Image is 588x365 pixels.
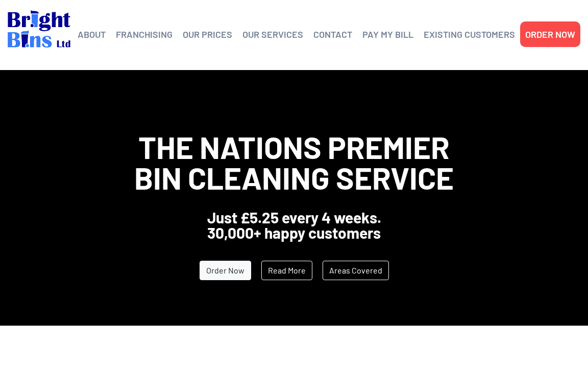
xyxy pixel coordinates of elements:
[116,27,173,42] a: FRANCHISING
[183,27,232,42] a: OUR PRICES
[261,261,312,280] a: Read More
[323,261,389,280] a: Areas Covered
[525,27,575,42] a: ORDER NOW
[313,27,352,42] a: CONTACT
[78,27,106,42] a: ABOUT
[242,27,303,42] a: OUR SERVICES
[362,27,413,42] a: PAY MY BILL
[134,128,454,196] span: The Nations Premier Bin Cleaning Service
[424,27,515,42] a: EXISTING CUSTOMERS
[200,261,251,280] a: Order Now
